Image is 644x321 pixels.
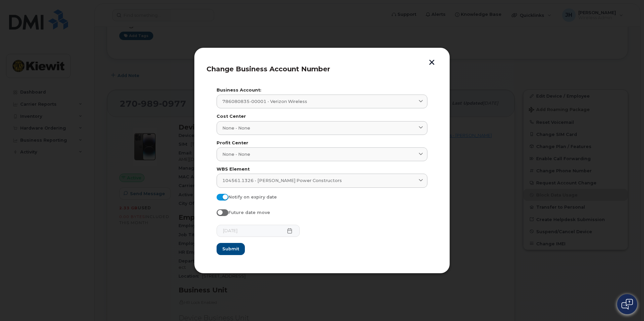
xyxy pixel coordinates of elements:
[222,246,239,252] span: Submit
[206,65,330,73] span: Change Business Account Number
[222,177,342,184] span: 104561.1326 - [PERSON_NAME] Power Constructors
[217,167,427,172] label: WBS Element
[217,243,245,255] button: Submit
[217,209,222,215] input: Future date move
[222,151,250,157] span: None - None
[228,210,270,215] span: Future date move
[222,98,307,105] span: 786080835-00001 - Verizon Wireless
[217,141,427,145] label: Profit Center
[217,114,427,119] label: Cost Center
[222,125,250,131] span: None - None
[217,194,222,199] input: Notify on expiry date
[217,147,427,161] a: None - None
[621,299,633,310] img: Open chat
[217,121,427,135] a: None - None
[228,194,277,200] span: Notify on expiry date
[217,88,427,93] label: Business Account:
[217,174,427,187] a: 104561.1326 - [PERSON_NAME] Power Constructors
[217,95,427,108] a: 786080835-00001 - Verizon Wireless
